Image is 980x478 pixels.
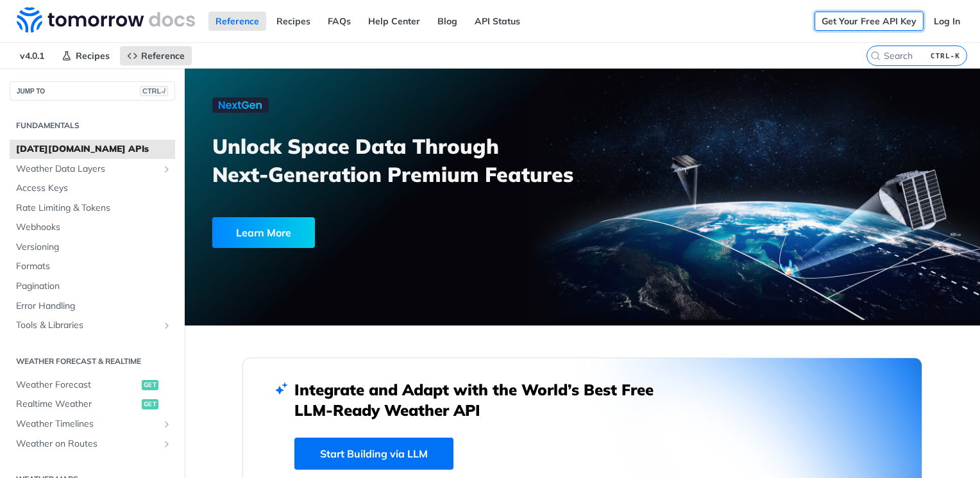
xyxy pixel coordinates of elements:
[10,218,175,237] a: Webhooks
[162,320,172,331] button: Show subpages for Tools & Libraries
[142,380,158,390] span: get
[10,120,175,131] h2: Fundamentals
[468,12,527,31] a: API Status
[16,418,158,431] span: Weather Timelines
[10,395,175,414] a: Realtime Weatherget
[10,375,175,395] a: Weather Forecastget
[16,438,158,450] span: Weather on Routes
[10,179,175,198] a: Access Keys
[208,12,266,31] a: Reference
[13,46,51,65] span: v4.0.1
[16,280,172,293] span: Pagination
[16,163,158,176] span: Weather Data Layers
[10,415,175,434] a: Weather TimelinesShow subpages for Weather Timelines
[10,277,175,296] a: Pagination
[162,439,172,449] button: Show subpages for Weather on Routes
[212,97,269,113] img: NextGen
[10,81,175,101] button: JUMP TOCTRL-/
[16,202,172,215] span: Rate Limiting & Tokens
[16,319,158,332] span: Tools & Libraries
[430,12,464,31] a: Blog
[10,434,175,454] a: Weather on RoutesShow subpages for Weather on Routes
[10,199,175,218] a: Rate Limiting & Tokens
[162,419,172,429] button: Show subpages for Weather Timelines
[212,217,315,248] div: Learn More
[10,238,175,257] a: Versioning
[162,164,172,174] button: Show subpages for Weather Data Layers
[870,51,881,61] svg: Search
[294,438,453,470] a: Start Building via LLM
[294,379,673,420] h2: Integrate and Adapt with the World’s Best Free LLM-Ready Weather API
[10,140,175,159] a: [DATE][DOMAIN_NAME] APIs
[16,143,172,156] span: [DATE][DOMAIN_NAME] APIs
[927,49,963,62] kbd: CTRL-K
[140,86,168,96] span: CTRL-/
[142,399,158,409] span: get
[815,12,924,31] a: Get Your Free API Key
[269,12,317,31] a: Recipes
[16,182,172,195] span: Access Keys
[16,260,172,273] span: Formats
[10,257,175,276] a: Formats
[16,221,172,234] span: Webhooks
[76,50,110,62] span: Recipes
[141,50,185,62] span: Reference
[55,46,117,65] a: Recipes
[927,12,967,31] a: Log In
[16,300,172,313] span: Error Handling
[10,160,175,179] a: Weather Data LayersShow subpages for Weather Data Layers
[361,12,427,31] a: Help Center
[321,12,358,31] a: FAQs
[16,241,172,254] span: Versioning
[16,398,139,411] span: Realtime Weather
[10,356,175,367] h2: Weather Forecast & realtime
[120,46,192,65] a: Reference
[16,379,139,391] span: Weather Forecast
[10,316,175,335] a: Tools & LibrariesShow subpages for Tools & Libraries
[10,297,175,316] a: Error Handling
[212,132,596,188] h3: Unlock Space Data Through Next-Generation Premium Features
[212,217,520,248] a: Learn More
[17,7,195,33] img: Tomorrow.io Weather API Docs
